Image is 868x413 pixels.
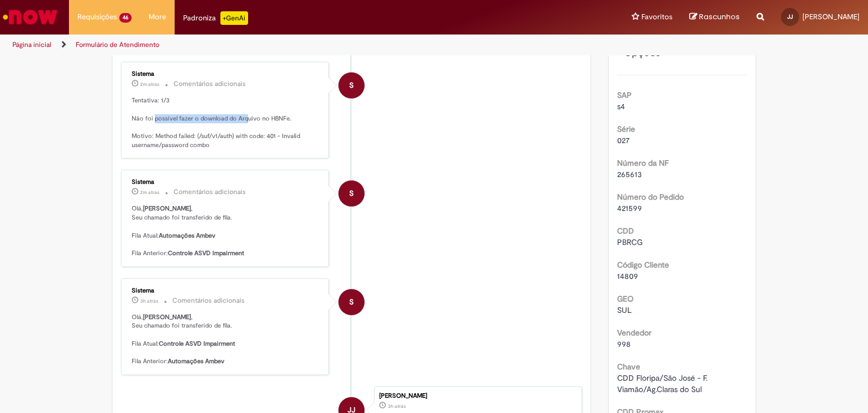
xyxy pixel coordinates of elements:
p: +GenAi [220,11,248,25]
span: 2m atrás [140,81,159,88]
a: Formulário de Atendimento [76,40,159,49]
span: PBRCG [617,237,643,247]
span: 14809 [617,271,638,281]
span: 46 [119,13,132,23]
span: More [149,11,166,23]
a: Rascunhos [689,12,740,23]
b: Automações Ambev [159,231,215,240]
time: 29/09/2025 11:33:34 [388,403,406,410]
div: System [338,72,364,98]
time: 29/09/2025 14:10:43 [140,81,159,88]
b: Automações Ambev [168,357,224,365]
span: 3h atrás [140,298,158,304]
span: 998 [617,339,631,349]
b: [PERSON_NAME] [143,204,191,213]
p: Tentativa: 1/3 Não foi possível fazer o download do Arquivo no HBNFe. Motivo: Method failed: (/su... [132,96,320,149]
span: 2m atrás [140,189,159,196]
b: SAP [617,90,632,100]
div: System [338,180,364,206]
div: Sistema [132,287,320,294]
b: Vendedor [617,328,652,338]
span: s4 [617,101,625,111]
b: Chave [617,362,640,372]
span: 027 [617,135,630,145]
b: Controle ASVD Impairment [159,339,235,348]
small: Comentários adicionais [173,79,246,89]
span: Favoritos [641,11,672,23]
span: 3h atrás [388,403,406,410]
span: JJ [787,13,793,20]
div: Sistema [132,179,320,186]
small: Comentários adicionais [173,187,246,197]
span: 265613 [617,169,642,179]
ul: Trilhas de página [8,35,570,55]
b: Número da NF [617,158,669,168]
time: 29/09/2025 11:33:38 [140,298,158,304]
span: S [349,289,354,316]
b: CDD [617,226,634,236]
time: 29/09/2025 14:10:42 [140,189,159,196]
span: [PERSON_NAME] [802,12,860,21]
b: GEO [617,294,633,304]
span: 421599 [617,203,642,213]
span: Rascunhos [699,11,740,22]
small: Comentários adicionais [172,296,245,306]
div: Padroniza [183,11,248,25]
div: Sistema [132,71,320,78]
b: Controle ASVD Impairment [168,249,244,257]
div: System [338,289,364,315]
b: Número do Pedido [617,192,684,202]
a: Página inicial [12,40,51,49]
img: ServiceNow [1,6,59,28]
span: SUL [617,305,632,315]
b: Série [617,124,635,134]
span: CDD Floripa/São José - F. Viamão/Ag.Claras do Sul [617,373,710,394]
span: Requisições [77,11,117,23]
p: Olá, , Seu chamado foi transferido de fila. Fila Atual: Fila Anterior: [132,313,320,366]
div: [PERSON_NAME] [379,393,576,399]
p: Olá, , Seu chamado foi transferido de fila. Fila Atual: Fila Anterior: [132,204,320,257]
b: Código Cliente [617,260,669,270]
b: [PERSON_NAME] [143,313,191,321]
span: S [349,72,354,99]
span: S [349,180,354,207]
